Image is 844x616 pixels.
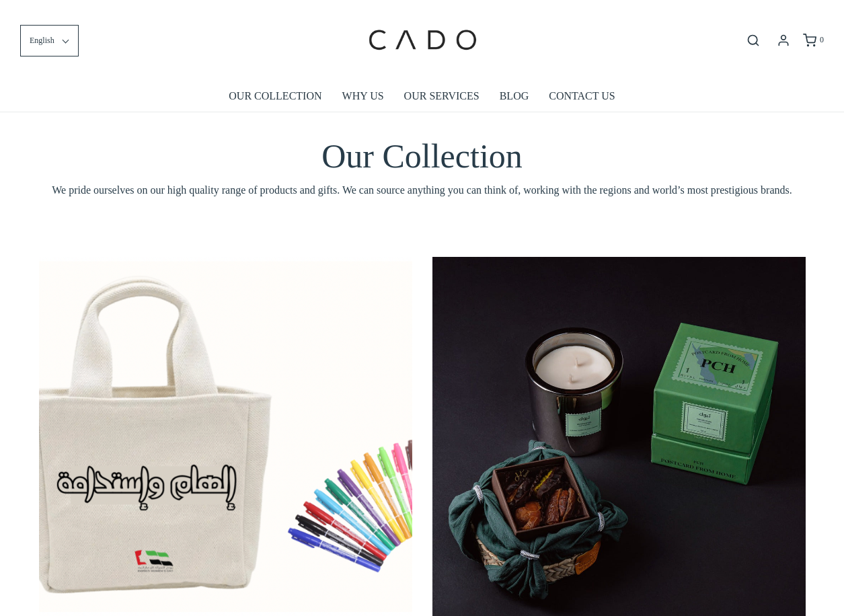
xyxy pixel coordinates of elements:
[549,81,615,112] a: CONTACT US
[321,137,523,175] span: Our Collection
[365,10,479,71] img: cadogifting
[802,34,824,47] a: 0
[820,35,824,44] span: 0
[404,81,479,112] a: OUR SERVICES
[500,81,529,112] a: BLOG
[342,81,384,112] a: WHY US
[39,182,806,199] span: We pride ourselves on our high quality range of products and gifts. We can source anything you ca...
[741,33,765,48] button: Open search bar
[229,81,321,112] a: OUR COLLECTION
[30,34,54,47] span: English
[20,25,79,56] button: English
